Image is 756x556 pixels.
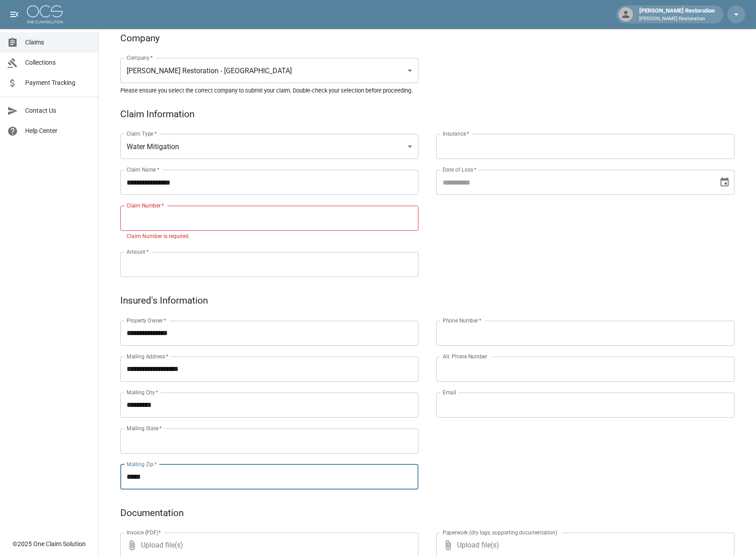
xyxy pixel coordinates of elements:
[443,388,456,396] label: Email
[127,353,168,360] label: Mailing Address
[120,87,734,94] h5: Please ensure you select the correct company to submit your claim. Double-check your selection be...
[127,54,153,62] label: Company
[27,5,63,23] img: ocs-logo-white-transparent.png
[25,78,91,88] span: Payment Tracking
[25,38,91,47] span: Claims
[443,317,481,324] label: Phone Number
[25,58,91,67] span: Collections
[127,248,149,256] label: Amount
[639,15,715,23] p: [PERSON_NAME] Restoration
[443,130,469,137] label: Insurance
[716,173,734,191] button: Choose date
[127,202,164,209] label: Claim Number
[127,529,161,536] label: Invoice (PDF)*
[636,6,718,22] div: [PERSON_NAME] Restoration
[127,166,159,173] label: Claim Name
[127,317,167,324] label: Property Owner
[127,232,412,241] p: Claim Number is required.
[13,539,86,548] div: © 2025 One Claim Solution
[120,134,418,159] div: Water Mitigation
[443,529,557,536] label: Paperwork (dry logs, supporting documentation)
[120,58,418,83] div: [PERSON_NAME] Restoration - [GEOGRAPHIC_DATA]
[25,126,91,136] span: Help Center
[443,166,476,173] label: Date of Loss
[127,460,157,468] label: Mailing Zip
[443,353,487,360] label: Alt. Phone Number
[5,5,23,23] button: open drawer
[127,424,162,432] label: Mailing State
[25,106,91,115] span: Contact Us
[127,388,158,396] label: Mailing City
[127,130,157,137] label: Claim Type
